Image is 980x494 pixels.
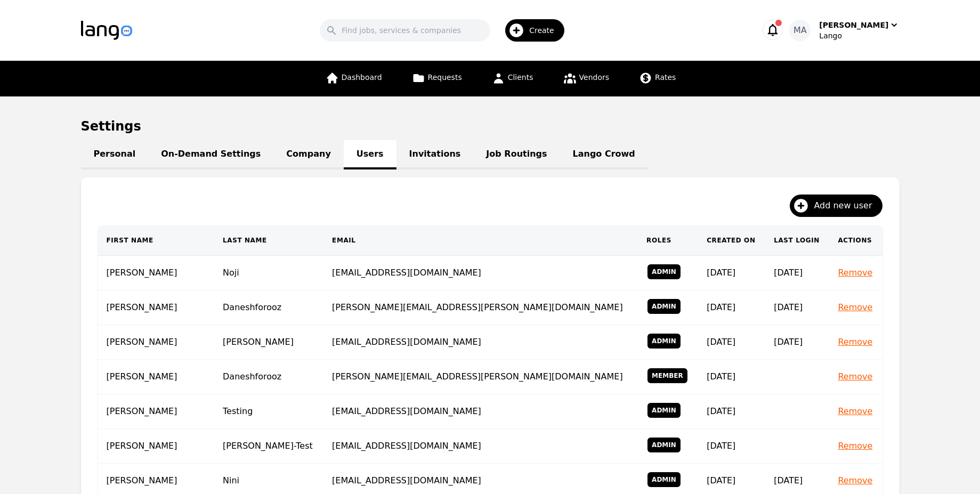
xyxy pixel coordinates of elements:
a: Job Routings [473,140,560,169]
th: Email [323,225,638,256]
time: [DATE] [774,337,803,347]
time: [DATE] [707,337,735,347]
button: Remove [838,301,872,314]
td: [PERSON_NAME][EMAIL_ADDRESS][PERSON_NAME][DOMAIN_NAME] [323,360,638,394]
th: Last Name [214,225,323,256]
a: Company [273,140,343,169]
a: Requests [406,61,468,96]
td: [PERSON_NAME] [98,256,215,290]
span: Admin [647,438,681,452]
td: [PERSON_NAME] [98,394,215,429]
span: Add new user [814,199,879,212]
span: Admin [647,403,681,418]
button: MA[PERSON_NAME]Lango [789,20,899,41]
a: Dashboard [319,61,388,96]
span: MA [793,24,807,37]
span: Admin [647,472,681,487]
span: Member [647,368,687,383]
th: Last Login [765,225,829,256]
button: Add new user [790,195,882,217]
button: Remove [838,266,872,279]
td: [PERSON_NAME] [98,429,215,464]
button: Remove [838,405,872,418]
button: Remove [838,336,872,349]
span: Requests [428,73,462,82]
a: Clients [485,61,540,96]
time: [DATE] [774,475,803,485]
span: Admin [647,334,681,349]
td: Daneshforooz [214,360,323,394]
th: Actions [829,225,882,256]
th: Created On [698,225,765,256]
a: Rates [633,61,682,96]
time: [DATE] [774,268,803,278]
time: [DATE] [707,302,735,312]
a: Vendors [557,61,615,96]
time: [DATE] [774,302,803,312]
div: [PERSON_NAME] [819,20,888,30]
button: Remove [838,440,872,452]
time: [DATE] [707,371,735,382]
td: [EMAIL_ADDRESS][DOMAIN_NAME] [323,429,638,464]
img: Logo [81,21,132,40]
td: [EMAIL_ADDRESS][DOMAIN_NAME] [323,325,638,360]
td: Testing [214,394,323,429]
td: [EMAIL_ADDRESS][DOMAIN_NAME] [323,394,638,429]
time: [DATE] [707,475,735,485]
input: Find jobs, services & companies [320,19,490,42]
time: [DATE] [707,441,735,451]
a: Personal [81,140,149,169]
span: Create [529,25,562,36]
td: Noji [214,256,323,290]
span: Admin [647,264,681,279]
h1: Settings [81,118,900,135]
button: Remove [838,474,872,487]
time: [DATE] [707,268,735,278]
td: [PERSON_NAME] [98,325,215,360]
th: Roles [638,225,698,256]
div: Lango [819,30,899,41]
span: Admin [647,299,681,314]
td: [PERSON_NAME][EMAIL_ADDRESS][PERSON_NAME][DOMAIN_NAME] [323,290,638,325]
a: On-Demand Settings [148,140,273,169]
span: Rates [655,73,676,82]
a: Invitations [396,140,474,169]
time: [DATE] [707,406,735,416]
td: [PERSON_NAME]-Test [214,429,323,464]
span: Vendors [579,73,609,82]
button: Remove [838,370,872,383]
span: Dashboard [342,73,382,82]
td: [PERSON_NAME] [214,325,323,360]
td: [PERSON_NAME] [98,290,215,325]
span: Clients [508,73,533,82]
th: First Name [98,225,215,256]
td: [PERSON_NAME] [98,360,215,394]
button: Create [490,15,571,46]
a: Lango Crowd [560,140,648,169]
td: [EMAIL_ADDRESS][DOMAIN_NAME] [323,256,638,290]
td: Daneshforooz [214,290,323,325]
